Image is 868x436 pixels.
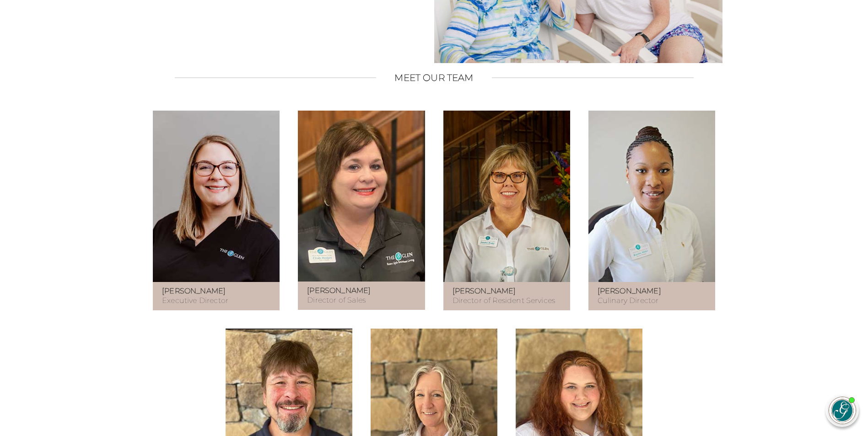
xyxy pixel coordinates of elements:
[162,287,226,295] strong: [PERSON_NAME]
[394,72,473,83] h2: Meet Our Team
[829,397,856,424] img: avatar
[453,287,561,306] p: Director of Resident Services
[453,287,516,295] strong: [PERSON_NAME]
[162,287,270,306] p: Executive Director
[687,190,859,385] iframe: iframe
[598,287,706,306] p: Culinary Director
[307,286,371,295] strong: [PERSON_NAME]
[307,286,415,305] p: Director of Sales
[598,287,661,295] strong: [PERSON_NAME]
